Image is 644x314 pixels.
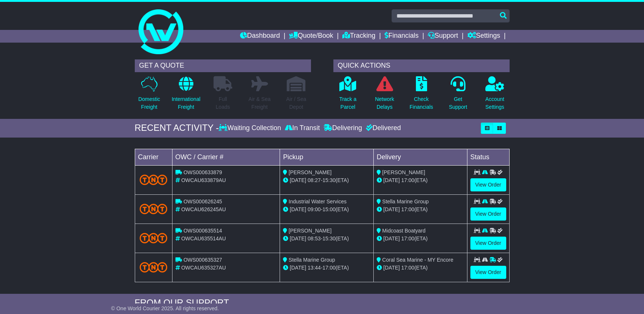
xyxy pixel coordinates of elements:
div: - (ETA) [283,176,370,184]
a: Tracking [342,30,375,43]
span: [DATE] [383,235,400,241]
span: OWS000626245 [183,198,222,204]
span: © One World Courier 2025. All rights reserved. [111,305,219,311]
td: OWC / Carrier # [172,149,280,165]
a: CheckFinancials [409,76,433,115]
div: RECENT ACTIVITY - [135,123,219,133]
span: 17:00 [401,206,414,212]
p: Account Settings [485,95,504,111]
a: AccountSettings [485,76,505,115]
span: [PERSON_NAME] [382,169,425,175]
td: Status [467,149,509,165]
span: OWCAU635327AU [181,265,226,271]
span: 17:00 [401,265,414,271]
span: OWS000633879 [183,169,222,175]
span: 13:44 [308,265,321,271]
a: InternationalFreight [171,76,201,115]
a: NetworkDelays [374,76,394,115]
p: Domestic Freight [138,95,160,111]
div: Delivered [364,124,401,132]
span: [PERSON_NAME] [289,228,332,234]
div: - (ETA) [283,264,370,272]
span: 08:53 [308,235,321,241]
td: Delivery [373,149,467,165]
p: Air / Sea Depot [286,95,307,111]
a: View Order [470,178,506,191]
p: Air & Sea Freight [249,95,271,111]
img: TNT_Domestic.png [140,204,168,214]
span: [DATE] [383,177,400,183]
a: Quote/Book [289,30,333,43]
span: [DATE] [290,177,306,183]
div: (ETA) [377,235,464,243]
div: - (ETA) [283,206,370,213]
span: OWS000635327 [183,257,222,263]
p: Track a Parcel [339,95,357,111]
p: Full Loads [214,95,232,111]
span: OWCAU635514AU [181,235,226,241]
span: [DATE] [383,265,400,271]
span: Industrial Water Services [289,198,346,204]
div: (ETA) [377,264,464,272]
span: 15:30 [323,235,336,241]
span: Stella Marine Group [289,257,335,263]
div: FROM OUR SUPPORT [135,298,510,308]
img: TNT_Domestic.png [140,175,168,185]
a: View Order [470,266,506,279]
a: Track aParcel [339,76,357,115]
a: View Order [470,207,506,221]
span: 15:30 [323,177,336,183]
div: (ETA) [377,176,464,184]
span: [PERSON_NAME] [289,169,332,175]
a: Financials [385,30,419,43]
img: TNT_Domestic.png [140,262,168,272]
span: [DATE] [290,235,306,241]
a: Support [428,30,458,43]
span: Stella Marine Group [382,198,429,204]
span: 08:27 [308,177,321,183]
div: GET A QUOTE [135,59,311,72]
p: Check Financials [410,95,433,111]
span: OWCAU626245AU [181,206,226,212]
span: OWS000635514 [183,228,222,234]
img: TNT_Domestic.png [140,233,168,243]
span: [DATE] [383,206,400,212]
span: 09:00 [308,206,321,212]
a: DomesticFreight [138,76,160,115]
a: Settings [467,30,500,43]
div: QUICK ACTIONS [333,59,510,72]
p: Get Support [449,95,467,111]
span: [DATE] [290,206,306,212]
div: Delivering [322,124,364,132]
div: (ETA) [377,206,464,213]
td: Pickup [280,149,374,165]
a: Dashboard [240,30,280,43]
span: [DATE] [290,265,306,271]
div: In Transit [283,124,322,132]
span: 17:00 [401,235,414,241]
span: Coral Sea Marine - MY Encore [382,257,453,263]
p: International Freight [172,95,200,111]
span: 15:00 [323,206,336,212]
span: OWCAU633879AU [181,177,226,183]
span: 17:00 [323,265,336,271]
p: Network Delays [375,95,394,111]
a: View Order [470,237,506,250]
div: Waiting Collection [219,124,283,132]
div: - (ETA) [283,235,370,243]
span: Midcoast Boatyard [382,228,426,234]
span: 17:00 [401,177,414,183]
td: Carrier [135,149,172,165]
a: GetSupport [448,76,467,115]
